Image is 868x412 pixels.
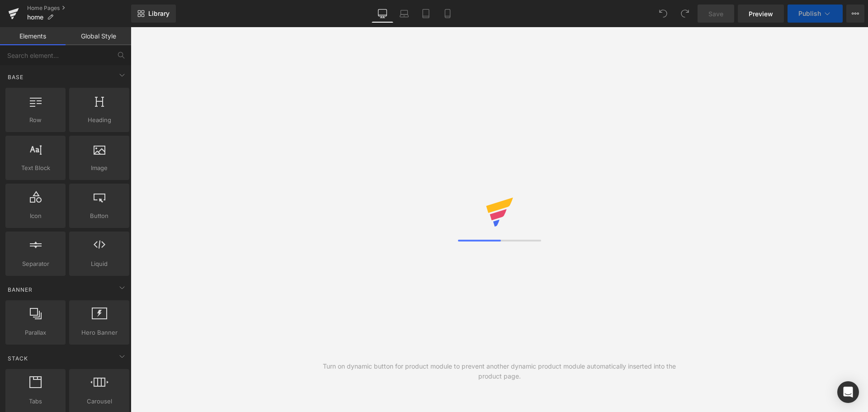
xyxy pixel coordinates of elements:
span: Parallax [8,328,63,337]
a: Home Pages [27,5,131,12]
div: Turn on dynamic button for product module to prevent another dynamic product module automatically... [315,361,684,381]
a: Mobile [437,5,458,23]
span: Carousel [72,397,127,406]
span: Library [148,9,170,18]
span: Row [8,115,63,125]
span: Hero Banner [72,328,127,337]
a: Preview [738,5,784,23]
a: Global Style [66,27,131,45]
span: Save [708,9,723,19]
a: New Library [131,5,176,23]
a: Tablet [415,5,437,23]
button: More [846,5,864,23]
span: Publish [798,10,821,17]
span: Icon [8,211,63,221]
span: Tabs [8,397,63,406]
button: Publish [788,5,843,23]
span: Text Block [8,163,63,173]
a: Laptop [393,5,415,23]
span: Button [72,211,127,221]
span: Stack [7,354,29,363]
button: Undo [654,5,672,23]
span: Preview [749,9,773,19]
button: Redo [676,5,694,23]
span: home [27,14,43,21]
a: Desktop [372,5,393,23]
span: Image [72,163,127,173]
span: Banner [7,285,33,294]
span: Separator [8,259,63,269]
span: Heading [72,115,127,125]
span: Liquid [72,259,127,269]
div: Open Intercom Messenger [837,381,859,403]
span: Base [7,73,24,81]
